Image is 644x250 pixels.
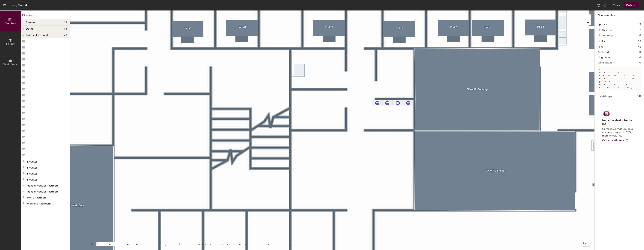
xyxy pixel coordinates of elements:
p: Gender Neutral Restroom [27,189,59,193]
h4: Increase desk check-ins [602,118,634,126]
span: 28 [64,34,67,37]
img: Undo [597,3,601,7]
button: Close [613,2,620,8]
span: 12 [64,21,67,24]
button: Help [582,240,591,246]
span: Spaces [26,21,35,24]
h2: 0 [639,51,641,54]
h2: 43 [638,46,641,49]
a: Get your stickers [602,139,629,142]
div: Waltham, Floor 4 [3,3,27,7]
img: Redo [603,3,607,7]
p: Women's Restroom [27,201,51,205]
h2: 0 [639,61,641,64]
h2: Not on map [598,34,613,37]
h1: 12 [639,22,641,26]
p: Elevator [27,171,37,175]
h1: Spaces [598,22,607,26]
h1: 48 [638,39,641,43]
button: Publish [624,2,639,8]
span: Work Areas [3,63,17,66]
span: 48 [64,27,67,30]
h2: On this floor [598,29,614,32]
p: Elevator [27,177,37,181]
h1: Desks [598,39,605,43]
p: Companies that use desk stickers have up to 25% more check-ins. [602,127,634,137]
h1: Floor overview [595,10,644,19]
h2: 12 [638,29,641,32]
span: Get your stickers [602,139,624,142]
h2: 0 [639,56,641,59]
h1: 141 [637,94,641,98]
p: All desks need to be in a pod before saving [598,66,641,90]
h2: With stickers [598,61,615,64]
h2: Archived [598,51,609,54]
p: Elevator [27,165,37,169]
h1: Furnishings [598,94,612,98]
span: Directory [5,22,16,25]
h2: Pods [598,46,603,49]
p: Elevator [27,159,37,163]
span: Layout [6,42,15,46]
h1: Directory [21,13,70,19]
p: Men's Restroom [27,195,47,199]
h2: Ungrouped [598,56,612,59]
span: Points of interest [26,34,48,37]
h2: 0 [639,34,641,37]
p: Gender Neutral Restroom [27,183,59,187]
span: Desks [26,27,33,30]
img: Sticker logo [602,110,611,117]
